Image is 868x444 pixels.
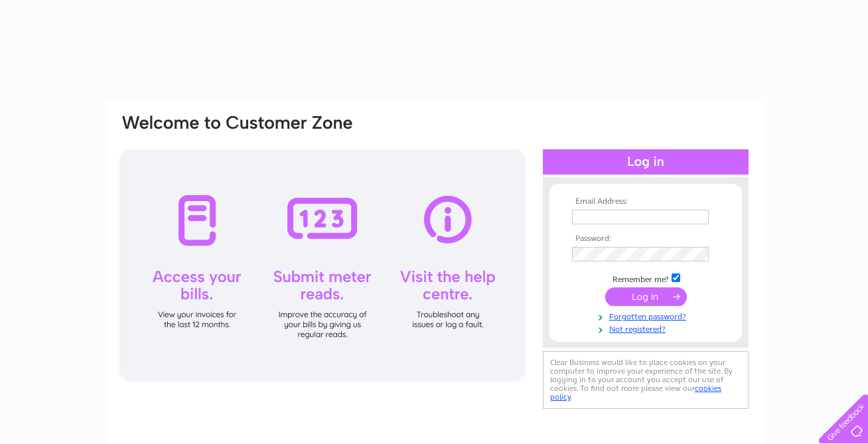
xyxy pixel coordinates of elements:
[572,309,723,322] a: Forgotten password?
[550,384,721,402] a: cookies policy
[543,351,749,409] div: Clear Business would like to place cookies on your computer to improve your experience of the sit...
[605,287,687,306] input: Submit
[569,271,723,285] td: Remember me?
[569,197,723,206] th: Email Address:
[572,322,723,334] a: Not registered?
[569,234,723,244] th: Password:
